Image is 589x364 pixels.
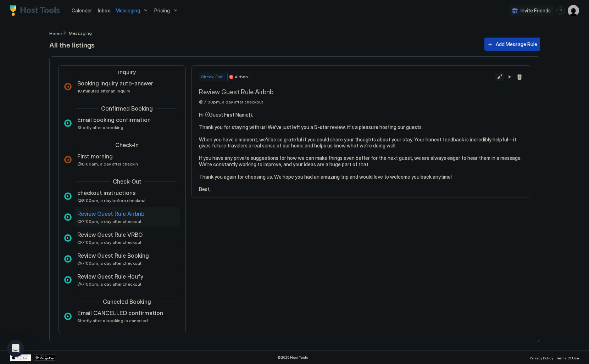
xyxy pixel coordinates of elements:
[77,88,130,94] span: 10 minutes after an inquiry
[77,153,113,160] span: First morning
[77,231,143,238] span: Review Guest Rule VRBO
[77,240,141,245] span: @7:00pm, a day after checkout
[199,99,493,105] span: @7:00pm, a day after checkout
[77,273,143,280] span: Review Guest Rule Houfy
[77,261,141,266] span: @7:00pm, a day after checkout
[484,38,540,51] button: Add Message Rule
[77,189,135,196] span: checkout instructions
[98,7,110,13] span: Inbox
[77,219,141,224] span: @7:00pm, a day after checkout
[77,116,151,123] span: Email booking confirmation
[10,5,63,16] a: Host Tools Logo
[69,30,92,36] span: Breadcrumb
[116,7,140,14] span: Messaging
[115,141,139,149] span: Check-In
[34,354,55,361] a: Google Play Store
[49,39,477,50] span: All the listings
[201,74,223,80] span: Check-Out
[505,73,514,81] button: Pause Message Rule
[521,7,551,14] span: Invite Friends
[77,198,146,203] span: @8:00pm, a day before checkout
[277,355,308,360] span: © 2025 Host Tools
[72,7,92,13] span: Calendar
[118,68,136,75] span: Inquiry
[77,281,141,287] span: @7:00pm, a day after checkout
[77,252,149,259] span: Review Guest Rule Booking
[49,29,62,37] div: Breadcrumb
[568,5,579,16] div: User profile
[530,354,553,361] a: Privacy Policy
[530,356,553,360] span: Privacy Policy
[98,7,110,14] a: Inbox
[235,74,248,80] span: Airbnb
[77,80,153,87] span: Booking inquiry auto-answer
[77,210,144,217] span: Review Guest Rule Airbnb
[103,298,151,305] span: Canceled Booking
[556,6,565,15] div: menu
[496,40,537,48] div: Add Message Rule
[556,356,579,360] span: Terms Of Use
[101,105,153,112] span: Confirmed Booking
[10,354,31,361] a: App Store
[72,7,92,14] a: Calendar
[154,7,170,14] span: Pricing
[199,112,524,192] pre: Hi {{Guest First Name}}, Thank you for staying with us! We've just left you a 5-star review, it's...
[49,29,62,37] a: Home
[556,354,579,361] a: Terms Of Use
[515,73,524,81] button: Delete message rule
[495,73,504,81] button: Edit message rule
[113,178,141,185] span: Check-Out
[49,31,62,36] span: Home
[77,309,163,317] span: Email CANCELLED confirmation
[77,318,148,323] span: Shortly after a booking is canceled
[77,125,123,130] span: Shortly after a booking
[199,88,493,96] span: Review Guest Rule Airbnb
[77,161,138,167] span: @8:00am, a day after checkin
[7,340,24,357] div: Open Intercom Messenger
